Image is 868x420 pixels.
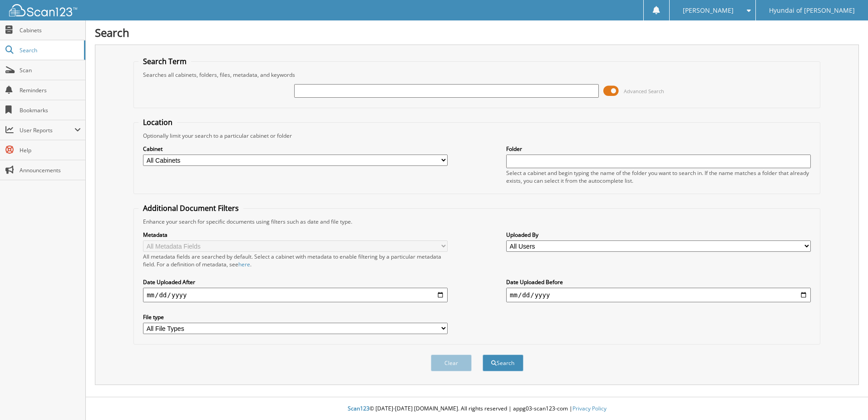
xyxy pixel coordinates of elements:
span: Cabinets [20,26,81,34]
legend: Additional Document Filters [138,203,243,213]
span: Reminders [20,86,81,94]
button: Clear [431,355,472,371]
span: Announcements [20,166,81,174]
label: Folder [506,145,811,153]
label: Cabinet [143,145,448,153]
a: here [238,260,250,268]
label: File type [143,313,448,321]
label: Date Uploaded After [143,278,448,286]
span: Advanced Search [624,88,664,95]
label: Uploaded By [506,231,811,239]
label: Date Uploaded Before [506,278,811,286]
div: © [DATE]-[DATE] [DOMAIN_NAME]. All rights reserved | appg03-scan123-com | [86,398,868,420]
label: Metadata [143,231,448,239]
input: end [506,288,811,302]
span: Scan123 [348,405,370,412]
span: Help [20,146,81,154]
span: Scan [20,66,81,74]
legend: Location [138,117,177,127]
span: [PERSON_NAME] [683,8,734,13]
button: Search [483,355,523,371]
span: Search [20,46,79,54]
input: start [143,288,448,302]
div: All metadata fields are searched by default. Select a cabinet with metadata to enable filtering b... [143,253,448,268]
div: Optionally limit your search to a particular cabinet or folder [138,132,815,140]
h1: Search [95,25,859,40]
span: Bookmarks [20,106,81,114]
a: Privacy Policy [572,405,607,412]
img: scan123-logo-white.svg [9,4,77,16]
span: User Reports [20,126,74,134]
div: Select a cabinet and begin typing the name of the folder you want to search in. If the name match... [506,169,811,185]
div: Searches all cabinets, folders, files, metadata, and keywords [138,71,815,79]
legend: Search Term [138,56,191,66]
span: Hyundai of [PERSON_NAME] [769,8,855,13]
div: Enhance your search for specific documents using filters such as date and file type. [138,218,815,225]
